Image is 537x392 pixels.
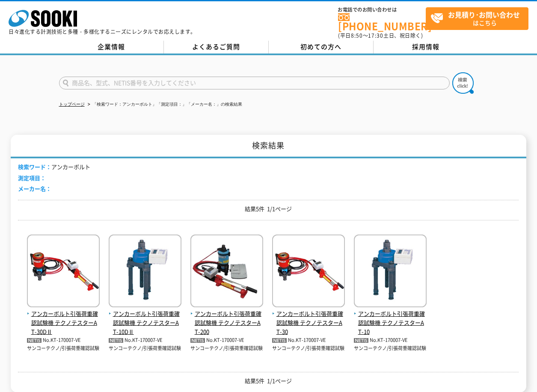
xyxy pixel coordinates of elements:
a: 初めての方へ [269,41,374,53]
span: アンカーボルト引張荷重確認試験機 テクノテスターAT-10 [354,309,427,336]
p: サンコーテクノ/引張荷重確認試験 [272,345,345,352]
span: 8:50 [351,32,363,39]
a: 採用情報 [374,41,478,53]
a: アンカーボルト引張荷重確認試験機 テクノテスターAT-30 [272,300,345,336]
span: 測定項目： [18,174,46,182]
img: テクノテスターAT-200 [190,235,263,309]
a: アンカーボルト引張荷重確認試験機 テクノテスターAT-10 [354,300,427,336]
span: お電話でのお問い合わせは [338,7,426,12]
span: はこちら [430,8,528,29]
span: (平日 ～ 土日、祝日除く) [338,32,423,39]
p: サンコーテクノ/引張荷重確認試験 [27,345,100,352]
span: アンカーボルト引張荷重確認試験機 テクノテスターAT-10DⅡ [109,309,181,336]
img: テクノテスターAT-10 [354,235,427,309]
p: 日々進化する計測技術と多種・多様化するニーズにレンタルでお応えします。 [9,29,196,34]
p: 結果5件 1/1ページ [18,205,519,214]
p: No.KT-170007-VE [354,336,427,345]
a: アンカーボルト引張荷重確認試験機 テクノテスターAT-200 [190,300,263,336]
span: メーカー名： [18,184,51,193]
a: アンカーボルト引張荷重確認試験機 テクノテスターAT-30DⅡ [27,300,100,336]
a: お見積り･お問い合わせはこちら [426,7,528,30]
a: アンカーボルト引張荷重確認試験機 テクノテスターAT-10DⅡ [109,300,181,336]
a: トップページ [59,102,85,107]
p: No.KT-170007-VE [272,336,345,345]
span: 17:30 [368,32,383,39]
img: btn_search.png [452,72,474,94]
p: サンコーテクノ/引張荷重確認試験 [354,345,427,352]
span: アンカーボルト引張荷重確認試験機 テクノテスターAT-200 [190,309,263,336]
a: 企業情報 [59,41,164,53]
p: サンコーテクノ/引張荷重確認試験 [109,345,181,352]
span: アンカーボルト引張荷重確認試験機 テクノテスターAT-30 [272,309,345,336]
span: 初めての方へ [300,42,341,51]
p: サンコーテクノ/引張荷重確認試験 [190,345,263,352]
span: アンカーボルト引張荷重確認試験機 テクノテスターAT-30DⅡ [27,309,100,336]
span: 検索ワード： [18,163,51,171]
img: テクノテスターAT-10DⅡ [109,235,181,309]
p: No.KT-170007-VE [190,336,263,345]
input: 商品名、型式、NETIS番号を入力してください [59,77,450,89]
img: テクノテスターAT-30 [272,235,345,309]
p: 結果5件 1/1ページ [18,377,519,386]
a: [PHONE_NUMBER] [338,13,426,31]
li: アンカーボルト [18,163,90,172]
h1: 検索結果 [11,135,526,158]
p: No.KT-170007-VE [109,336,181,345]
a: よくあるご質問 [164,41,269,53]
strong: お見積り･お問い合わせ [448,9,520,20]
li: 「検索ワード：アンカーボルト」「測定項目：」「メーカー名：」の検索結果 [86,100,242,109]
img: テクノテスターAT-30DⅡ [27,235,100,309]
p: No.KT-170007-VE [27,336,100,345]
